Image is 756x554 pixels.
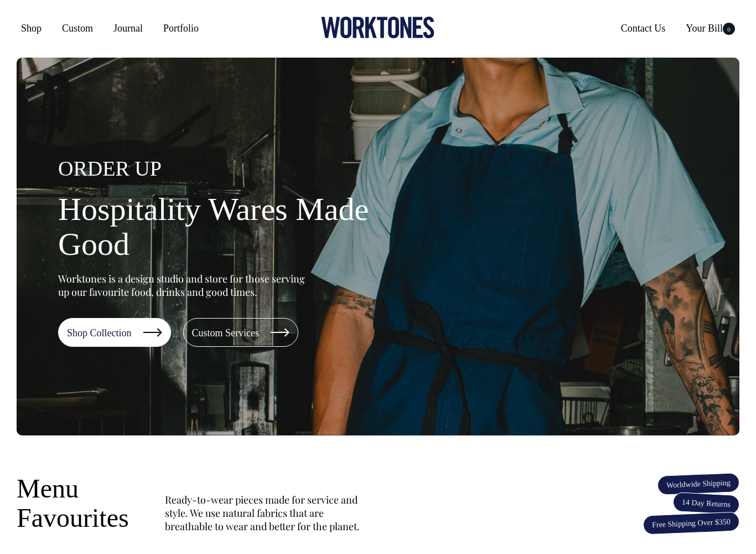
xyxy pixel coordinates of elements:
h1: Hospitality Wares Made Good [58,192,412,263]
h3: Menu Favourites [17,474,138,533]
span: Free Shipping Over $350 [643,511,739,535]
p: Ready-to-wear pieces made for service and style. We use natural fabrics that are breathable to we... [165,493,364,533]
a: Shop Collection [58,318,171,347]
span: 0 [723,23,735,35]
a: Portfolio [159,18,203,38]
a: Journal [109,18,147,38]
a: Custom Services [183,318,299,347]
a: Shop [17,18,46,38]
h4: ORDER UP [58,157,412,181]
a: Contact Us [617,18,670,38]
span: 14 Day Returns [672,492,740,515]
p: Worktones is a design studio and store for those serving up our favourite food, drinks and good t... [58,272,310,299]
span: Worldwide Shipping [657,473,739,496]
a: Custom [58,18,97,38]
a: Your Bill0 [681,18,739,38]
